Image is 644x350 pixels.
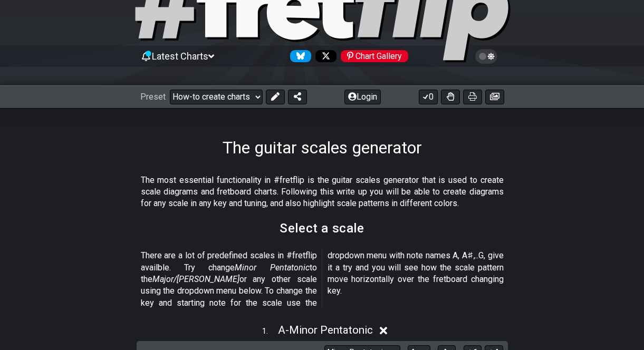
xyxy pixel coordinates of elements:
button: Toggle Dexterity for all fretkits [441,90,460,104]
a: Follow #fretflip at Bluesky [286,50,311,62]
span: 1 . [262,326,278,337]
button: Print [463,90,482,104]
em: Major/[PERSON_NAME] [152,274,239,284]
h1: The guitar scales generator [223,138,422,158]
button: Create image [485,90,504,104]
span: Latest Charts [152,51,208,62]
a: #fretflip at Pinterest [337,50,408,62]
span: A - Minor Pentatonic [278,324,373,336]
span: Preset [140,92,166,102]
p: The most essential functionality in #fretflip is the guitar scales generator that is used to crea... [141,174,504,210]
button: Edit Preset [266,90,285,104]
a: Follow #fretflip at X [311,50,337,62]
div: Chart Gallery [341,50,408,62]
select: Preset [170,90,263,104]
em: Minor Pentatonic [235,262,309,273]
p: There are a lot of predefined scales in #fretflip availble. Try change to the or any other scale ... [141,250,504,309]
h2: Select a scale [280,222,364,234]
button: 0 [419,90,438,104]
button: Login [344,90,381,104]
span: Toggle light / dark theme [480,52,493,61]
button: Share Preset [288,90,307,104]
